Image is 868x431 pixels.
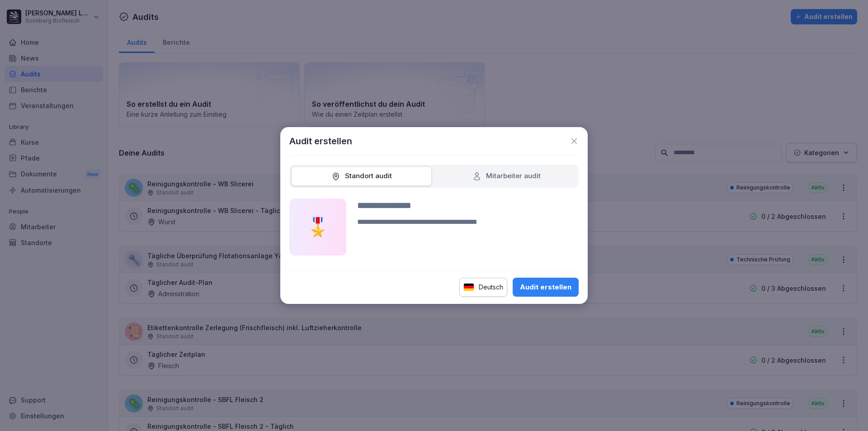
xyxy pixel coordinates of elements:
[289,199,346,256] div: 🎖️
[513,278,579,297] button: Audit erstellen
[331,171,392,181] div: Standort audit
[520,282,571,292] div: Audit erstellen
[289,134,352,148] h1: Audit erstellen
[472,171,541,181] div: Mitarbeiter audit
[459,278,507,297] div: Deutsch
[463,283,474,292] img: de.svg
